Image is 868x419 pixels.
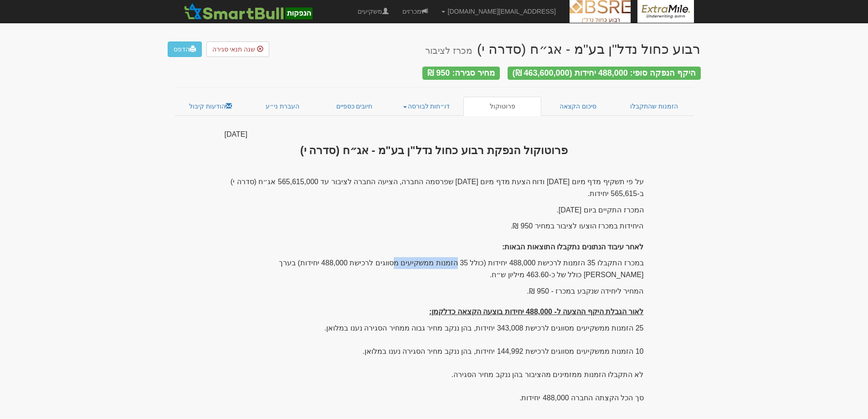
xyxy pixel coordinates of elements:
button: שנה תנאי סגירה [206,41,270,57]
a: פרוטוקול [463,97,542,116]
a: סיכום הקצאה [541,97,615,116]
img: SmartBull Logo [181,2,315,21]
a: חיובים כספיים [319,97,390,116]
a: הדפס [168,41,202,57]
a: הזמנות שהתקבלו [615,97,694,116]
h3: פרוטוקול הנפקת רבוע כחול נדל"ן בע"מ - אג״ח (סדרה י) [225,145,644,156]
p: סך הכל הקצתה החברה 488,000 יחידות. [225,392,644,404]
p: המחיר ליחידה שנקבע במכרז - 950 ₪. [225,285,644,297]
span: שנה תנאי סגירה [212,46,256,53]
p: המכרז התקיים ביום [DATE]. [225,204,644,216]
div: [DATE] [225,129,644,140]
p: על פי תשקיף מדף מיום [DATE] ודוח הצעת מדף מיום [DATE] שפרסמה החברה, הציעה החברה לציבור עד 565,615... [225,176,644,199]
p: לאחר עיבוד הנתונים נתקבלו התוצאות הבאות: [225,241,644,253]
a: דו״חות לבורסה [390,97,463,116]
div: רבוע כחול נדל"ן בע"מ - אג״ח (סדרה י) [425,41,700,57]
div: מחיר סגירה: 950 ₪ [422,67,500,80]
p: לאור הגבלת היקף ההצעה ל- 488,000 יחידות בוצעה הקצאה כדלקמן: [225,306,644,318]
p: היחידות במכרז הוצעו לציבור במחיר 950 ₪. [225,220,644,232]
p: במכרז התקבלו 35 הזמנות לרכישת 488,000 יחידות (כולל 35 הזמנות ממשקיעים מסווגים לרכישת 488,000 יחיד... [225,257,644,280]
div: היקף הנפקה סופי: 488,000 יחידות (463,600,000 ₪) [508,67,701,80]
a: העברת ני״ע [247,97,319,116]
small: מכרז לציבור [425,46,472,56]
a: הודעות קיבול [175,97,247,116]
